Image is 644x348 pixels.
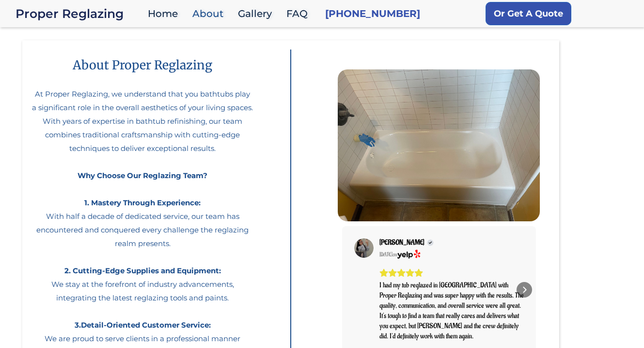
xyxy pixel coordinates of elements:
span: [PERSON_NAME] [379,238,424,247]
div: Next [517,282,532,298]
div: [DATE] [379,251,393,259]
a: Or Get A Quote [486,2,571,25]
strong: Detail-Oriented Customer Service: [81,320,211,330]
div: Verified Customer [427,239,434,246]
img: Chin K. [354,238,374,258]
a: home [16,7,143,20]
div: Previous [346,282,361,298]
div: Proper Reglazing [16,7,143,20]
a: FAQ [282,3,317,24]
strong: 2. Cutting-Edge Supplies and Equipment: [64,266,221,275]
div: on [379,251,397,259]
div: Rating: 5.0 out of 5 [379,268,524,277]
div: I had my tub reglazed in [GEOGRAPHIC_DATA] with Proper Reglazing and was super happy with the res... [379,280,524,341]
strong: 3. [75,320,81,330]
strong: Why Choose Our Reglazing Team? 1. Mastery Through Experience: [78,171,207,207]
a: Gallery [233,3,282,24]
h1: About Proper Reglazing [53,50,232,80]
a: [PHONE_NUMBER] [325,7,420,20]
a: About [188,3,233,24]
a: Home [143,3,188,24]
